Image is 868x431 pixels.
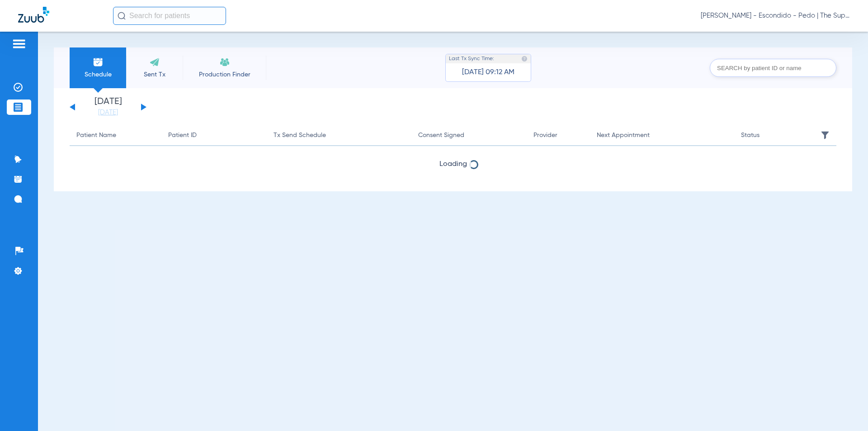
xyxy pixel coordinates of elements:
input: SEARCH by patient ID or name [710,59,836,77]
span: [PERSON_NAME] - Escondido - Pedo | The Super Dentists [701,11,850,20]
div: Provider [533,130,583,140]
div: Tx Send Schedule [274,130,405,140]
img: Schedule [93,57,104,67]
div: Patient ID [168,130,259,140]
img: Sent Tx [149,57,160,67]
img: hamburger-icon [12,38,26,49]
div: Next Appointment [597,130,728,140]
div: Next Appointment [597,130,650,140]
img: filter.svg [821,131,830,140]
div: Status [741,130,759,140]
span: Loading [70,160,836,169]
div: Patient Name [76,130,116,140]
input: Search for patients [113,7,226,25]
div: Consent Signed [418,130,520,140]
span: Production Finder [189,70,259,79]
span: Last Tx Sync Time: [449,54,494,63]
img: Zuub Logo [18,7,49,23]
div: Status [741,130,806,140]
span: Sent Tx [133,70,176,79]
div: Patient Name [76,130,155,140]
li: [DATE] [81,97,135,117]
span: Schedule [76,70,119,79]
img: last sync help info [521,56,528,62]
span: [DATE] 09:12 AM [462,68,514,77]
img: Search Icon [118,12,126,20]
div: Patient ID [168,130,197,140]
img: Recare [219,57,230,67]
div: Provider [533,130,557,140]
div: Consent Signed [418,130,464,140]
div: Tx Send Schedule [274,130,326,140]
a: [DATE] [81,108,135,117]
